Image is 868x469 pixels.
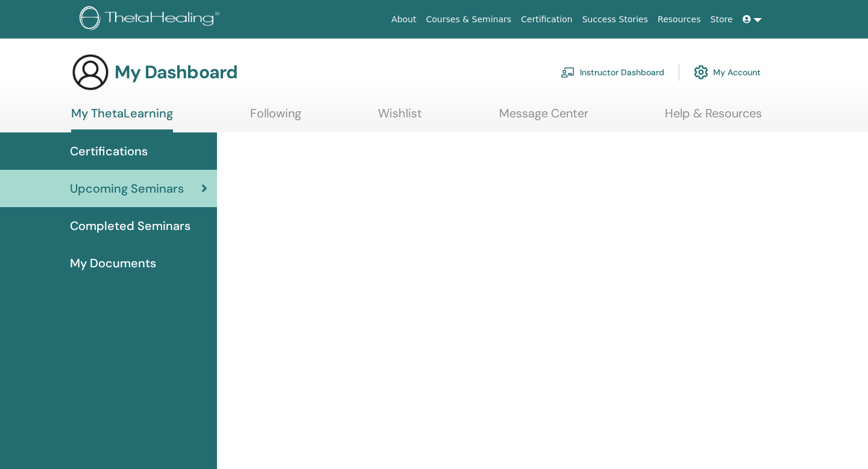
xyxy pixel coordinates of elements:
[71,106,173,132] a: My ThetaLearning
[706,8,738,31] a: Store
[665,106,762,129] a: Help & Resources
[386,8,421,31] a: About
[70,179,184,197] span: Upcoming Seminars
[80,6,224,33] img: logo.png
[115,61,237,83] h3: My Dashboard
[70,142,148,160] span: Certifications
[499,106,588,129] a: Message Center
[653,8,706,31] a: Resources
[516,8,577,31] a: Certification
[694,59,761,85] a: My Account
[421,8,517,31] a: Courses & Seminars
[70,254,156,272] span: My Documents
[250,106,301,129] a: Following
[70,217,190,235] span: Completed Seminars
[577,8,653,31] a: Success Stories
[561,59,664,85] a: Instructor Dashboard
[71,53,110,92] img: generic-user-icon.jpg
[694,62,708,82] img: cog.svg
[561,67,575,78] img: chalkboard-teacher.svg
[378,106,422,129] a: Wishlist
